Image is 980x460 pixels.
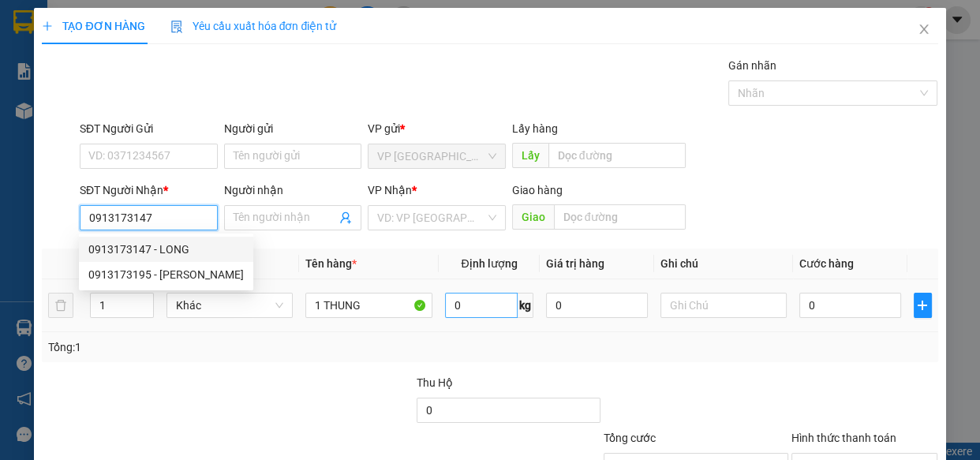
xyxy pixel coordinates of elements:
div: 0913173147 - LONG [79,237,253,262]
button: plus [914,293,932,318]
span: plus [915,299,931,312]
span: plus [42,21,53,32]
span: TẠO ĐƠN HÀNG [42,20,144,32]
span: kg [518,293,533,318]
b: [PERSON_NAME] [20,102,89,176]
li: (c) 2017 [133,75,217,95]
input: Dọc đường [554,204,686,230]
b: BIÊN NHẬN GỬI HÀNG HÓA [102,23,151,151]
b: [DOMAIN_NAME] [133,60,217,73]
span: Tổng cước [604,432,656,444]
span: Cước hàng [799,257,854,270]
div: SĐT Người Nhận [80,181,218,199]
span: VP Sài Gòn [377,144,496,168]
span: Giao [512,204,554,230]
span: Khác [176,294,284,317]
div: SĐT Người Gửi [80,120,218,137]
input: Ghi Chú [660,293,787,318]
div: 0913173195 - TUẤN PHÁT [79,262,253,287]
label: Gán nhãn [728,59,776,72]
th: Ghi chú [654,249,794,279]
div: Người gửi [224,120,362,137]
div: Người nhận [224,181,362,199]
div: 0913173195 - [PERSON_NAME] [88,266,244,283]
label: Hình thức thanh toán [791,432,896,444]
input: VD: Bàn, Ghế [305,293,432,318]
span: Tên hàng [305,257,357,270]
div: VP gửi [368,120,506,137]
span: close [918,23,930,36]
input: 0 [546,293,648,318]
span: Giao hàng [512,184,563,196]
span: VP Nhận [368,184,412,196]
input: Dọc đường [548,143,686,168]
span: Lấy hàng [512,122,558,135]
img: icon [170,21,183,33]
span: Yêu cầu xuất hóa đơn điện tử [170,20,337,32]
span: user-add [339,211,352,224]
span: Thu Hộ [417,376,453,389]
div: 0913173147 - LONG [88,241,244,258]
span: Định lượng [461,257,517,270]
img: logo.jpg [171,20,209,58]
button: Close [902,8,946,52]
div: Tổng: 1 [48,338,380,356]
span: Lấy [512,143,548,168]
button: delete [48,293,73,318]
span: Giá trị hàng [546,257,604,270]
